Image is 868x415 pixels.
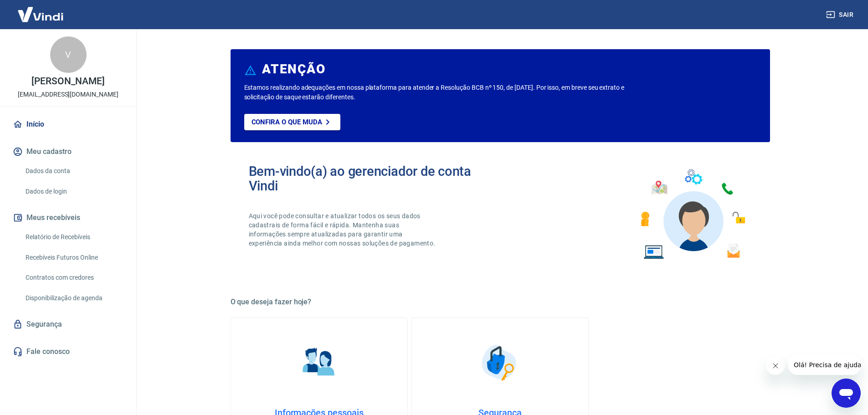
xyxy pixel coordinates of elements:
[252,118,322,126] p: Confira o que muda
[18,90,118,99] p: [EMAIL_ADDRESS][DOMAIN_NAME]
[11,314,125,334] a: Segurança
[244,114,340,130] a: Confira o que muda
[11,208,125,228] button: Meus recebíveis
[5,6,77,14] span: Olá! Precisa de ajuda?
[788,355,861,375] iframe: Mensagem da empresa
[632,164,752,265] img: Imagem de um avatar masculino com diversos icones exemplificando as funcionalidades do gerenciado...
[249,211,437,248] p: Aqui você pode consultar e atualizar todos os seus dados cadastrais de forma fácil e rápida. Mant...
[11,342,125,362] a: Fale conosco
[231,297,770,307] h5: O que deseja fazer hoje?
[262,65,325,74] h6: ATENÇÃO
[11,142,125,162] button: Meu cadastro
[244,83,654,102] p: Estamos realizando adequações em nossa plataforma para atender a Resolução BCB nº 150, de [DATE]....
[11,114,125,134] a: Início
[22,228,125,246] a: Relatório de Recebíveis
[832,379,861,408] iframe: Botão para abrir a janela de mensagens
[50,36,87,73] div: V
[22,268,125,287] a: Contratos com credores
[766,357,785,375] iframe: Fechar mensagem
[22,248,125,267] a: Recebíveis Futuros Online
[31,77,104,86] p: [PERSON_NAME]
[22,289,125,307] a: Disponibilização de agenda
[296,340,342,385] img: Informações pessoais
[477,340,523,385] img: Segurança
[249,164,500,193] h2: Bem-vindo(a) ao gerenciador de conta Vindi
[22,162,125,180] a: Dados da conta
[824,6,857,23] button: Sair
[11,0,70,28] img: Vindi
[22,182,125,201] a: Dados de login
